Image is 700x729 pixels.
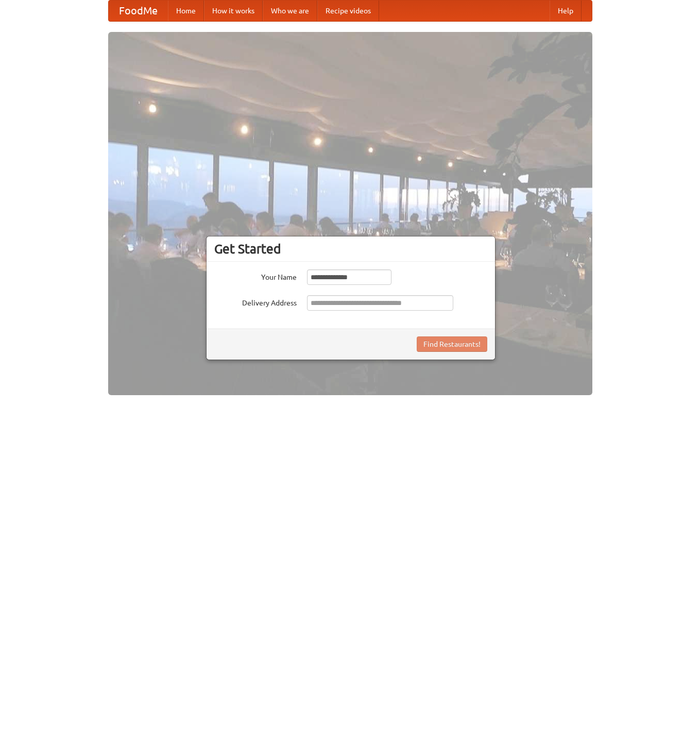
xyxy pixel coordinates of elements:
[317,1,379,21] a: Recipe videos
[109,1,168,21] a: FoodMe
[214,295,297,308] label: Delivery Address
[168,1,204,21] a: Home
[214,269,297,282] label: Your Name
[214,241,487,257] h3: Get Started
[417,336,487,352] button: Find Restaurants!
[550,1,582,21] a: Help
[263,1,317,21] a: Who we are
[204,1,263,21] a: How it works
